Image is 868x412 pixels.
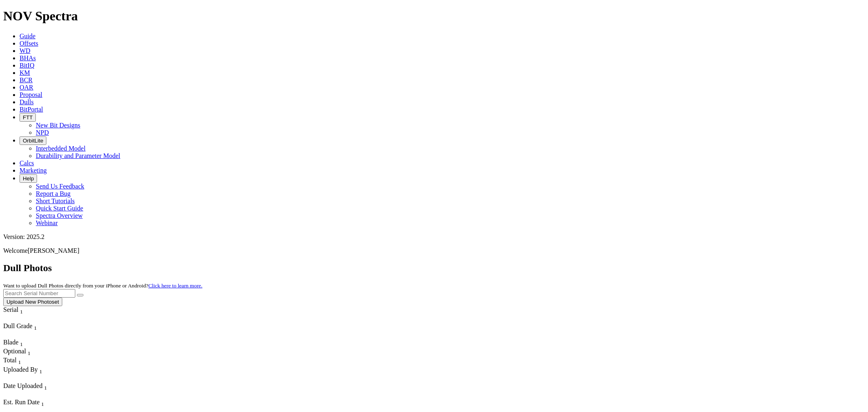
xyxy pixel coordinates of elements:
a: BitPortal [20,106,43,113]
sub: 1 [20,341,23,347]
span: Sort None [18,357,21,364]
a: Durability and Parameter Model [36,152,120,159]
div: Uploaded By Sort None [3,366,97,375]
button: Upload New Photoset [3,298,62,306]
div: Sort None [3,382,64,399]
button: Help [20,174,37,183]
div: Optional Sort None [3,348,32,357]
div: Sort None [3,366,97,382]
button: FTT [20,113,36,122]
a: Guide [20,33,35,39]
div: Date Uploaded Sort None [3,382,64,391]
a: NPD [36,129,49,136]
div: Dull Grade Sort None [3,322,60,331]
a: Proposal [20,91,42,98]
div: Blade Sort None [3,339,32,348]
sub: 1 [39,368,42,375]
div: Sort None [3,348,32,357]
a: Calcs [20,160,34,167]
a: Spectra Overview [36,212,83,219]
input: Search Serial Number [3,289,75,298]
span: Sort None [20,339,23,346]
span: Help [23,175,34,182]
a: BCR [20,77,33,83]
sub: 1 [20,309,23,315]
div: Est. Run Date Sort None [3,399,60,408]
a: Dulls [20,99,34,105]
span: Uploaded By [3,366,38,373]
a: BHAs [20,55,36,61]
a: Quick Start Guide [36,205,83,212]
button: OrbitLite [20,136,46,145]
div: Sort None [3,306,38,322]
span: Sort None [41,399,44,405]
a: Click here to learn more. [149,283,203,289]
span: [PERSON_NAME] [28,247,79,254]
div: Column Menu [3,331,60,339]
span: FTT [23,114,33,121]
sub: 1 [44,385,47,391]
div: Column Menu [3,375,97,382]
div: Column Menu [3,391,64,399]
span: Sort None [28,348,31,355]
span: Serial [3,306,18,313]
a: OAR [20,84,33,91]
div: Sort None [3,339,32,348]
sub: 1 [28,350,31,356]
span: OrbitLite [23,138,43,144]
a: Webinar [36,219,58,226]
a: WD [20,47,31,54]
span: Est. Run Date [3,399,39,405]
span: Date Uploaded [3,382,42,389]
span: Dull Grade [3,322,33,329]
small: Want to upload Dull Photos directly from your iPhone or Android? [3,283,202,289]
div: Sort None [3,357,32,366]
span: Optional [3,348,26,355]
a: Report a Bug [36,190,70,197]
span: Blade [3,339,18,346]
h1: NOV Spectra [3,9,865,24]
sub: 1 [18,359,21,366]
a: Interbedded Model [36,145,85,152]
span: Sort None [39,366,42,373]
p: Welcome [3,247,865,254]
a: Marketing [20,167,47,174]
a: New Bit Designs [36,122,80,129]
span: Sort None [34,322,37,329]
div: Version: 2025.2 [3,233,865,241]
div: Serial Sort None [3,306,38,315]
a: BitIQ [20,62,34,69]
span: Total [3,357,17,364]
a: Offsets [20,40,38,47]
h2: Dull Photos [3,263,865,274]
span: Sort None [20,306,23,313]
a: Short Tutorials [36,197,75,204]
div: Total Sort None [3,357,32,366]
span: Sort None [44,382,47,389]
sub: 1 [34,325,37,331]
a: KM [20,69,30,76]
sub: 1 [41,401,44,407]
a: Send Us Feedback [36,183,84,190]
div: Sort None [3,322,60,339]
div: Column Menu [3,315,38,322]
